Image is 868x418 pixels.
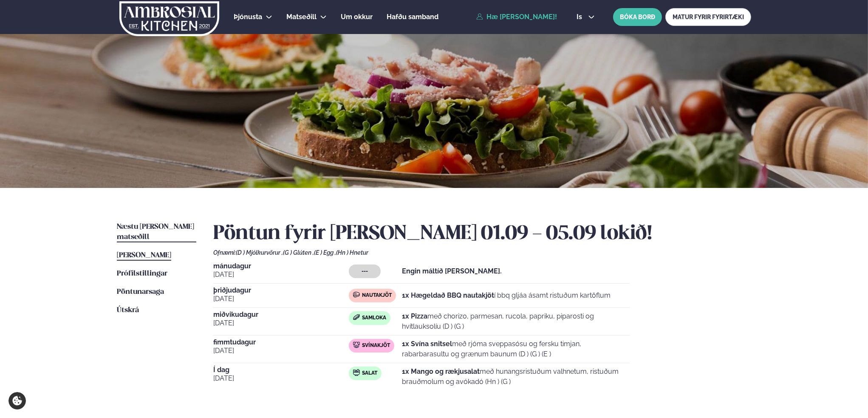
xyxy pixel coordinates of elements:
p: með rjóma sveppasósu og fersku timjan, rabarbarasultu og grænum baunum (D ) (G ) (E ) [402,339,630,359]
span: Pöntunarsaga [117,288,164,296]
p: með chorizo, parmesan, rucola, papriku, piparosti og hvítlauksolíu (D ) (G ) [402,311,630,332]
span: [PERSON_NAME] [117,252,171,259]
strong: Engin máltíð [PERSON_NAME]. [402,267,502,275]
strong: 1x Hægeldað BBQ nautakjöt [402,291,494,299]
span: þriðjudagur [213,287,349,294]
h2: Pöntun fyrir [PERSON_NAME] 01.09 - 05.09 lokið! [213,222,751,246]
p: í bbq gljáa ásamt ristuðum kartöflum [402,290,611,301]
span: fimmtudagur [213,339,349,346]
span: mánudagur [213,263,349,270]
a: [PERSON_NAME] [117,250,171,261]
span: Samloka [362,315,386,321]
a: Um okkur [341,12,373,22]
img: logo [119,1,220,36]
a: Næstu [PERSON_NAME] matseðill [117,222,196,242]
span: Salat [362,370,377,377]
p: með hunangsristuðum valhnetum, ristuðum brauðmolum og avókadó (Hn ) (G ) [402,367,630,387]
span: Nautakjöt [362,292,392,299]
span: Í dag [213,367,349,373]
a: MATUR FYRIR FYRIRTÆKI [665,8,751,26]
span: Hafðu samband [387,13,438,21]
span: (Hn ) Hnetur [336,249,368,256]
span: Um okkur [341,13,373,21]
strong: 1x Pizza [402,312,427,320]
span: [DATE] [213,373,349,384]
strong: 1x Svína snitsel [402,340,452,348]
a: Hæ [PERSON_NAME]! [476,13,557,21]
img: pork.svg [353,341,360,348]
strong: 1x Mango og rækjusalat [402,367,480,375]
span: (G ) Glúten , [283,249,314,256]
span: Prófílstillingar [117,270,167,277]
img: sandwich-new-16px.svg [353,314,360,320]
span: Svínakjöt [362,342,390,349]
img: beef.svg [353,291,360,298]
div: Ofnæmi: [213,249,751,256]
span: (E ) Egg , [314,249,336,256]
a: Prófílstillingar [117,269,167,279]
span: [DATE] [213,318,349,328]
span: (D ) Mjólkurvörur , [236,249,283,256]
span: is [577,14,585,20]
span: Næstu [PERSON_NAME] matseðill [117,223,194,241]
button: BÓKA BORÐ [613,8,662,26]
span: --- [362,268,368,275]
span: [DATE] [213,346,349,356]
span: [DATE] [213,270,349,280]
a: Útskrá [117,305,139,316]
button: is [570,14,602,20]
span: Útskrá [117,307,139,314]
a: Cookie settings [8,392,26,409]
span: Matseðill [286,13,317,21]
a: Hafðu samband [387,12,438,22]
a: Þjónusta [234,12,262,22]
span: Þjónusta [234,13,262,21]
span: [DATE] [213,294,349,304]
img: salad.svg [353,369,360,376]
a: Matseðill [286,12,317,22]
a: Pöntunarsaga [117,287,164,297]
span: miðvikudagur [213,311,349,318]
